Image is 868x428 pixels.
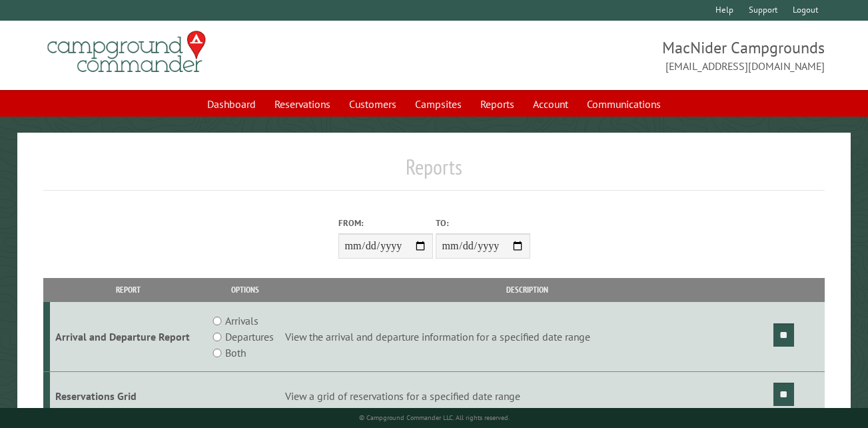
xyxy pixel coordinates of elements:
label: Both [225,345,246,361]
label: To: [436,217,530,229]
a: Customers [341,91,404,117]
a: Reports [472,91,522,117]
label: From: [338,217,433,229]
td: Arrival and Departure Report [50,302,207,372]
label: Arrivals [225,313,258,329]
a: Reservations [266,91,338,117]
a: Communications [579,91,669,117]
small: © Campground Commander LLC. All rights reserved. [359,413,510,422]
td: View the arrival and departure information for a specified date range [283,302,771,372]
th: Options [207,278,283,301]
a: Campsites [407,91,470,117]
a: Account [525,91,576,117]
td: Reservations Grid [50,372,207,421]
a: Dashboard [199,91,264,117]
label: Departures [225,329,274,345]
img: Campground Commander [43,26,210,78]
span: MacNider Campgrounds [EMAIL_ADDRESS][DOMAIN_NAME] [434,37,825,74]
th: Report [50,278,207,301]
th: Description [283,278,771,301]
td: View a grid of reservations for a specified date range [283,372,771,421]
h1: Reports [43,154,825,191]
